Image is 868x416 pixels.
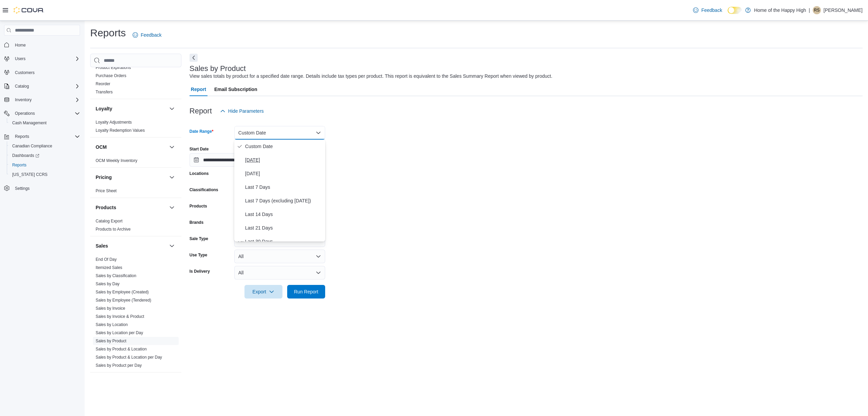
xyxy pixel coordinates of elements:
[96,306,125,311] span: Sales by Invoice
[190,203,207,209] label: Products
[12,120,46,126] span: Cash Management
[96,290,149,294] a: Sales by Employee (Created)
[7,141,83,151] button: Canadian Compliance
[190,146,209,152] label: Start Date
[245,183,322,191] span: Last 7 Days
[96,242,166,249] button: Sales
[9,170,80,179] span: Washington CCRS
[96,144,107,150] h3: OCM
[96,306,125,311] a: Sales by Invoice
[245,142,322,150] span: Custom Date
[12,96,80,104] span: Inventory
[813,6,821,14] div: Rachel Snelgrove
[190,65,246,73] h3: Sales by Product
[96,297,151,303] span: Sales by Employee (Tendered)
[96,265,122,270] a: Itemized Sales
[190,171,209,176] label: Locations
[190,153,255,167] input: Press the down key to open a popover containing a calendar.
[96,158,137,163] span: OCM Weekly Inventory
[96,339,126,343] a: Sales by Product
[96,257,117,262] span: End Of Day
[15,186,29,191] span: Settings
[96,242,108,249] h3: Sales
[96,227,131,232] span: Products to Archive
[90,217,181,236] div: Products
[245,197,322,205] span: Last 7 Days (excluding [DATE])
[96,322,128,327] span: Sales by Location
[96,128,145,133] a: Loyalty Redemption Values
[12,162,26,168] span: Reports
[190,107,212,115] h3: Report
[245,169,322,178] span: [DATE]
[7,160,83,170] button: Reports
[96,73,126,78] a: Purchase Orders
[214,83,257,96] span: Email Subscription
[96,355,162,360] a: Sales by Product & Location per Day
[12,132,32,141] button: Reports
[12,132,80,141] span: Reports
[245,156,322,164] span: [DATE]
[96,314,144,319] a: Sales by Invoice & Product
[90,255,181,372] div: Sales
[96,204,166,211] button: Products
[96,105,166,112] button: Loyalty
[96,363,142,368] a: Sales by Product per Day
[12,96,34,104] button: Inventory
[96,363,142,368] span: Sales by Product per Day
[12,153,39,158] span: Dashboards
[96,257,117,262] a: End Of Day
[9,142,80,150] span: Canadian Compliance
[96,81,110,87] span: Reorder
[96,82,110,86] a: Reorder
[191,83,206,96] span: Report
[168,105,176,113] button: Loyalty
[190,129,214,134] label: Date Range
[96,338,126,344] span: Sales by Product
[190,73,552,80] div: View sales totals by product for a specified date range. Details include tax types per product. T...
[9,151,42,160] a: Dashboards
[701,7,722,14] span: Feedback
[90,157,181,167] div: OCM
[728,14,728,14] span: Dark Mode
[690,3,725,17] a: Feedback
[245,210,322,218] span: Last 14 Days
[15,42,26,48] span: Home
[9,161,80,169] span: Reports
[190,220,203,225] label: Brands
[234,250,325,263] button: All
[96,174,112,181] h3: Pricing
[96,65,131,70] a: Product Expirations
[1,109,83,118] button: Operations
[96,120,132,125] a: Loyalty Adjustments
[1,40,83,50] button: Home
[9,170,50,179] a: [US_STATE] CCRS
[244,285,282,299] button: Export
[234,126,325,140] button: Custom Date
[96,314,144,319] span: Sales by Invoice & Product
[12,68,80,77] span: Customers
[96,65,131,70] span: Product Expirations
[12,82,80,90] span: Catalog
[96,158,137,163] a: OCM Weekly Inventory
[96,204,116,211] h3: Products
[96,265,122,270] span: Itemized Sales
[728,7,742,14] input: Dark Mode
[130,28,164,42] a: Feedback
[12,109,80,117] span: Operations
[190,269,210,274] label: Is Delivery
[228,108,264,114] span: Hide Parameters
[96,227,131,232] a: Products to Archive
[15,97,32,103] span: Inventory
[9,119,80,127] span: Cash Management
[1,95,83,105] button: Inventory
[190,236,208,241] label: Sale Type
[96,282,120,286] a: Sales by Day
[96,219,122,223] a: Catalog Export
[1,132,83,141] button: Reports
[90,26,126,40] h1: Reports
[190,252,207,258] label: Use Type
[96,105,112,112] h3: Loyalty
[245,237,322,246] span: Last 30 Days
[12,109,38,117] button: Operations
